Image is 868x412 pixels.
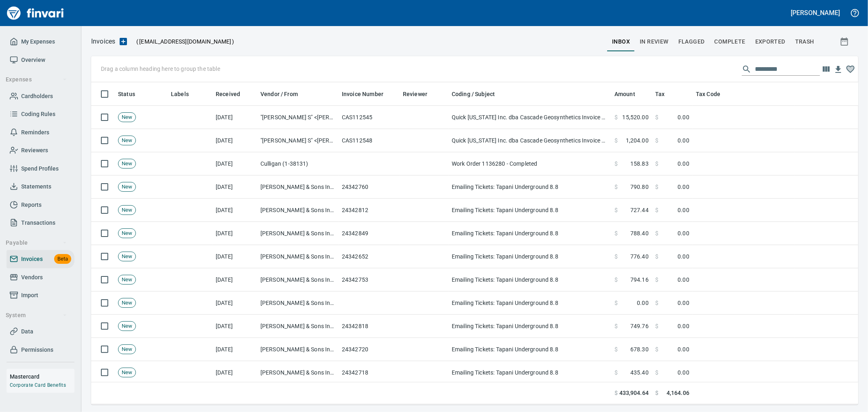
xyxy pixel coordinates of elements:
span: New [118,137,136,145]
a: Statements [7,178,74,196]
span: New [118,230,136,237]
span: New [118,346,136,353]
nav: breadcrumb [91,37,115,46]
span: Tax Code [696,89,731,99]
span: New [118,322,136,330]
span: $ [614,276,618,284]
span: 0.00 [678,299,689,307]
span: $ [614,322,618,330]
td: Work Order 1136280 - Completed [448,152,611,175]
span: $ [614,389,618,398]
button: Choose columns to display [820,63,832,75]
button: Download Table [832,64,844,76]
span: 0.00 [678,113,689,121]
td: Quick [US_STATE] Inc. dba Cascade Geosynthetics Invoice #CAS112545 available for viewing [448,106,611,129]
span: 0.00 [678,322,689,330]
a: Spend Profiles [7,160,74,178]
span: Amount [614,89,635,99]
span: 0.00 [678,160,689,168]
span: New [118,160,136,168]
span: Transactions [21,218,55,228]
span: New [118,183,136,191]
a: Coding Rules [7,105,74,123]
td: [PERSON_NAME] & Sons Inc (1-10502) [257,222,339,245]
span: Labels [171,89,189,99]
td: 24342753 [339,268,400,291]
span: 776.40 [630,252,649,261]
td: 24342652 [339,245,400,268]
span: Reports [21,200,42,210]
span: 435.40 [630,368,649,377]
td: Quick [US_STATE] Inc. dba Cascade Geosynthetics Invoice #CAS112548 available for viewing [448,129,611,152]
span: $ [614,183,618,191]
td: 24342760 [339,175,400,199]
td: [DATE] [212,129,257,152]
a: Reviewers [7,141,74,160]
span: Reminders [21,127,49,138]
span: 1,204.00 [626,136,649,145]
span: 0.00 [678,183,689,191]
span: Overview [21,55,45,65]
td: [PERSON_NAME] & Sons Inc (1-10502) [257,338,339,361]
span: Coding Rules [21,109,55,119]
a: Vendors [7,268,74,287]
span: Received [216,89,251,99]
span: 794.16 [630,276,649,284]
td: Emailing Tickets: Tapani Underground 8.8 [448,222,611,245]
span: New [118,206,136,214]
td: 24342818 [339,315,400,338]
td: [PERSON_NAME] & Sons Inc (1-10502) [257,361,339,384]
span: Vendors [21,272,43,283]
td: Emailing Tickets: Tapani Underground 8.8 [448,291,611,315]
td: Culligan (1-38131) [257,152,339,175]
p: ( ) [131,37,234,46]
td: Emailing Tickets: Tapani Underground 8.8 [448,338,611,361]
td: [PERSON_NAME] & Sons Inc (1-10502) [257,245,339,268]
span: $ [655,113,658,121]
a: Transactions [7,214,74,232]
span: System [6,310,67,320]
td: [PERSON_NAME] & Sons Inc (1-10502) [257,268,339,291]
span: 15,520.00 [623,113,649,121]
span: [EMAIL_ADDRESS][DOMAIN_NAME] [138,37,232,46]
button: Upload an Invoice [115,37,131,46]
p: Invoices [91,37,115,46]
span: Reviewers [21,145,48,156]
span: $ [655,252,658,261]
span: Tax [655,89,675,99]
span: $ [655,229,658,237]
td: [DATE] [212,291,257,315]
span: Spend Profiles [21,164,59,174]
td: [PERSON_NAME] & Sons Inc (1-10502) [257,199,339,222]
span: Tax Code [696,89,720,99]
span: $ [614,206,618,214]
span: 158.83 [630,160,649,168]
button: [PERSON_NAME] [789,7,842,19]
td: [PERSON_NAME] & Sons Inc (1-10502) [257,291,339,315]
td: [DATE] [212,338,257,361]
span: Vendor / From [260,89,308,99]
a: Cardholders [7,87,74,105]
span: 0.00 [678,276,689,284]
span: Labels [171,89,199,99]
span: Status [118,89,146,99]
span: inbox [612,37,630,47]
button: Show invoices within a particular date range [832,34,858,49]
span: $ [655,136,658,145]
td: [DATE] [212,199,257,222]
a: Corporate Card Benefits [10,382,66,388]
span: Invoices [21,254,43,264]
span: 0.00 [678,368,689,377]
p: Drag a column heading here to group the table [101,65,220,73]
span: Reviewer [403,89,427,99]
td: [PERSON_NAME] & Sons Inc (1-10502) [257,175,339,199]
span: $ [655,299,658,307]
span: $ [614,113,618,121]
a: Import [7,286,74,305]
a: Reports [7,196,74,214]
span: 4,164.06 [667,389,689,398]
span: Permissions [21,345,53,355]
span: 0.00 [637,299,649,307]
a: Finvari [5,3,66,23]
a: Overview [7,51,74,69]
